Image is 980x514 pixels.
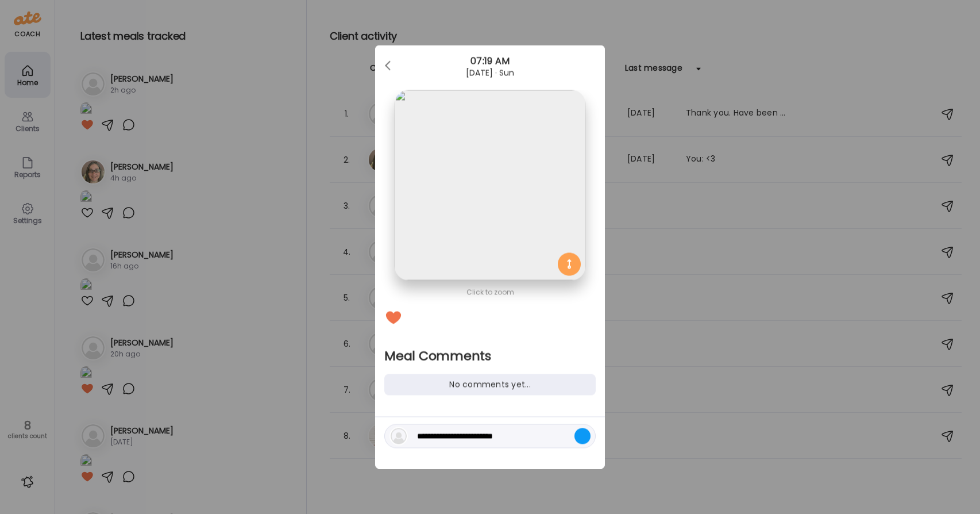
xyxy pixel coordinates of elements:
[375,68,605,78] div: [DATE] · Sun
[384,286,596,300] div: Click to zoom
[395,90,585,281] img: images%2FQcLwA9GSTyMSxwY3uOCjqDgGz2b2%2FsIXkGhjxzRyK1hjzOR70%2F4zGbnklJ47ZBQEYvkcPc_1080
[384,348,596,365] h2: Meal Comments
[384,374,596,396] div: No comments yet...
[391,428,407,444] img: bg-avatar-default.svg
[375,55,605,68] div: 07:19 AM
